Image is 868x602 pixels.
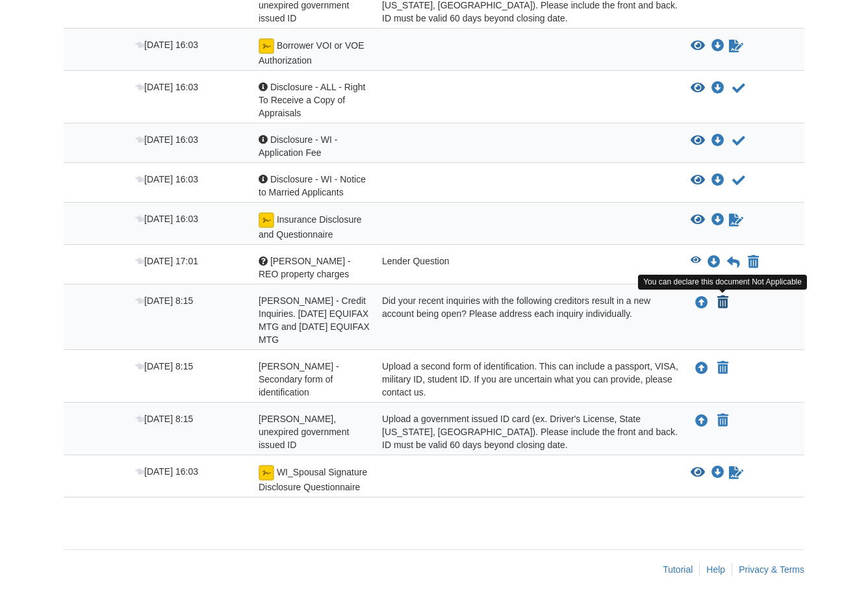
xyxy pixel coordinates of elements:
img: Ready for you to esign [259,212,274,228]
a: Privacy & Terms [739,564,804,575]
a: Sign Form [728,38,745,54]
button: Upload Natalie Sgarlata-Donnell - Valid, unexpired government issued ID [694,412,709,429]
span: [DATE] 8:15 [135,414,193,424]
button: View Borrower VOI or VOE Authorization [691,40,705,53]
span: [DATE] 16:03 [135,174,198,184]
a: Sign Form [728,465,745,481]
span: [DATE] 8:15 [135,295,193,306]
span: [DATE] 16:03 [135,134,198,145]
div: Lender Question [372,255,681,281]
div: You can declare this document Not Applicable [638,275,807,290]
span: [DATE] 16:03 [135,40,198,50]
span: WI_Spousal Signature Disclosure Questionnaire [259,467,367,492]
button: View Disclosure - WI - Application Fee [691,134,705,147]
button: Declare Natalie Sgarlata-Donnell - Valid, unexpired government issued ID not applicable [716,413,730,429]
button: View WI_Spousal Signature Disclosure Questionnaire [691,466,705,479]
a: Download Disclosure - ALL - Right To Receive a Copy of Appraisals [711,83,724,94]
a: Tutorial [663,564,693,575]
div: Did your recent inquiries with the following creditors result in a new account being open? Please... [372,294,681,346]
span: [DATE] 8:15 [135,361,193,371]
img: Ready for you to esign [259,38,274,54]
a: Download Borrower VOI or VOE Authorization [711,41,724,51]
button: Acknowledge receipt of document [731,81,747,96]
button: Acknowledge receipt of document [731,133,747,149]
span: [DATE] 17:01 [135,256,198,266]
span: [PERSON_NAME] - REO property charges [259,256,351,279]
span: [DATE] 16:03 [135,82,198,92]
button: View Disclosure - WI - Notice to Married Applicants [691,174,705,187]
span: Disclosure - WI - Notice to Married Applicants [259,174,366,197]
a: Download Disclosure - WI - Notice to Married Applicants [711,175,724,186]
span: [PERSON_NAME], unexpired government issued ID [259,414,349,450]
a: Help [706,564,725,575]
button: Acknowledge receipt of document [731,173,747,188]
button: Declare Natalie - REO property charges not applicable [747,255,760,270]
span: [DATE] 16:03 [135,214,198,224]
span: Insurance Disclosure and Questionnaire [259,214,362,240]
button: Upload Natalie Sgarlata-Donnell - Credit Inquiries. 9/19/25 EQUIFAX MTG and 8/01/25 EQUIFAX MTG [694,294,709,311]
a: Sign Form [728,212,745,228]
img: Ready for you to esign [259,465,274,481]
span: Disclosure - WI - Application Fee [259,134,337,158]
a: Download Disclosure - WI - Application Fee [711,136,724,146]
span: [DATE] 16:03 [135,466,198,477]
button: Declare Natalie Sgarlata-Donnell - Secondary form of identification not applicable [716,360,730,376]
button: Declare Natalie Sgarlata-Donnell - Credit Inquiries. 9/19/25 EQUIFAX MTG and 8/01/25 EQUIFAX MTG ... [716,295,730,310]
a: Download Insurance Disclosure and Questionnaire [711,215,724,225]
button: View Natalie - REO property charges [691,256,701,269]
a: Download Natalie - REO property charges [708,257,721,268]
button: View Disclosure - ALL - Right To Receive a Copy of Appraisals [691,82,705,95]
div: Upload a government issued ID card (ex. Driver's License, State [US_STATE], [GEOGRAPHIC_DATA]). P... [372,412,681,451]
span: [PERSON_NAME] - Secondary form of identification [259,361,339,397]
button: View Insurance Disclosure and Questionnaire [691,214,705,227]
span: Borrower VOI or VOE Authorization [259,40,364,66]
button: Upload Natalie Sgarlata-Donnell - Secondary form of identification [694,360,709,377]
div: Upload a second form of identification. This can include a passport, VISA, military ID, student I... [372,360,681,399]
span: [PERSON_NAME] - Credit Inquiries. [DATE] EQUIFAX MTG and [DATE] EQUIFAX MTG [259,295,370,345]
span: Disclosure - ALL - Right To Receive a Copy of Appraisals [259,82,365,118]
a: Download WI_Spousal Signature Disclosure Questionnaire [711,468,724,478]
